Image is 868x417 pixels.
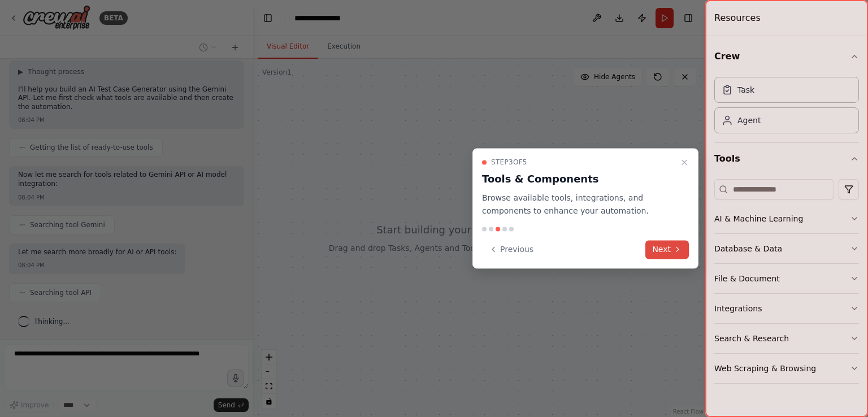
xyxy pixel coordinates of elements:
[491,158,527,167] span: Step 3 of 5
[645,240,689,259] button: Next
[482,240,540,259] button: Previous
[482,171,675,187] h3: Tools & Components
[260,10,276,26] button: Hide left sidebar
[678,155,691,169] button: Close walkthrough
[482,192,675,218] p: Browse available tools, integrations, and components to enhance your automation.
